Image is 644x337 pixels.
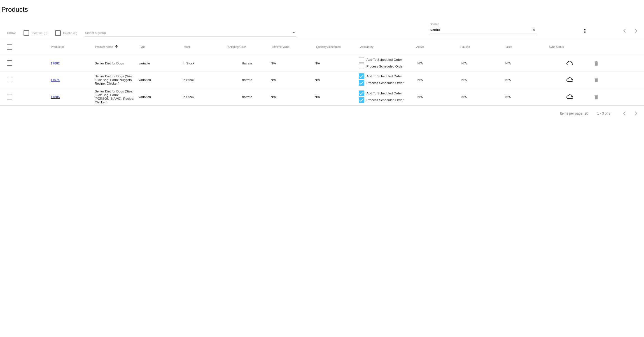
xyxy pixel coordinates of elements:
span: Add To Scheduled Order [367,56,402,63]
mat-cell: N/A [270,94,314,100]
span: Invalid (0) [63,30,77,36]
button: Change sorting for TotalQuantityFailed [505,45,512,48]
mat-cell: flatrate [227,60,270,66]
h2: Products [1,6,28,13]
mat-cell: flatrate [227,94,270,100]
mat-cell: In Stock [183,76,227,83]
span: Add To Scheduled Order [367,73,402,80]
span: Process Scheduled Order [367,97,404,103]
mat-header-cell: Availability [360,45,416,48]
button: Next page [631,25,642,36]
div: 1 - 3 of 3 [597,111,610,115]
a: 17974 [51,78,60,82]
mat-cell: Senior Diet for Dogs (Size: 32oz Bag, Form: Nuggets, Recipe: Chicken) [95,73,139,87]
mat-cell: N/A [270,76,314,83]
button: Next page [631,108,642,119]
mat-cell: Senior Diet for Dogs (Size: 32oz Bag, Form: [PERSON_NAME], Recipe: Chicken) [95,88,139,105]
mat-cell: N/A [505,76,549,83]
mat-cell: N/A [315,94,359,100]
input: Search [430,28,531,32]
mat-icon: delete [593,92,600,101]
mat-cell: N/A [417,76,461,83]
button: Previous page [619,108,631,119]
mat-cell: N/A [270,60,314,66]
mat-cell: N/A [315,60,359,66]
span: Process Scheduled Order [367,80,404,86]
mat-cell: variable [139,60,183,66]
mat-cell: N/A [461,94,505,100]
button: Change sorting for LifetimeValue [272,45,290,48]
mat-icon: close [532,28,536,32]
a: 17882 [51,61,60,65]
mat-icon: cloud_queue [549,93,591,100]
mat-icon: delete [593,59,600,68]
mat-cell: variation [139,76,183,83]
mat-cell: variation [139,94,183,100]
span: Show: [7,31,16,34]
mat-cell: N/A [417,60,461,66]
span: Inactive (0) [31,30,47,36]
a: 17885 [51,95,60,99]
button: Change sorting for ShippingClass [228,45,246,48]
button: Change sorting for ProductType [139,45,146,48]
mat-cell: In Stock [183,94,227,100]
mat-icon: more_vert [582,28,588,34]
mat-cell: N/A [315,76,359,83]
mat-cell: N/A [461,76,505,83]
mat-cell: N/A [417,94,461,100]
mat-cell: N/A [461,60,505,66]
div: 20 [584,111,588,115]
mat-icon: cloud_queue [549,76,591,83]
div: Items per page: [560,111,583,115]
mat-cell: N/A [505,94,549,100]
button: Clear [531,27,537,33]
button: Change sorting for TotalQuantityScheduledActive [416,45,424,48]
mat-cell: In Stock [183,60,227,66]
button: Change sorting for TotalQuantityScheduledPaused [461,45,470,48]
mat-select: Select a group [85,29,296,36]
mat-icon: delete [593,75,600,84]
button: Change sorting for QuantityScheduled [316,45,340,48]
button: Previous page [619,25,631,36]
button: Change sorting for ProductName [95,45,113,48]
span: Select a group [85,31,106,34]
mat-icon: cloud_queue [549,60,591,66]
mat-cell: Senior Diet for Dogs [95,60,139,66]
button: Change sorting for ValidationErrorCode [549,45,564,48]
span: Process Scheduled Order [367,63,404,70]
span: Add To Scheduled Order [367,90,402,97]
mat-cell: N/A [505,60,549,66]
mat-cell: flatrate [227,76,270,83]
button: Change sorting for StockLevel [183,45,190,48]
button: Change sorting for ExternalId [51,45,64,48]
